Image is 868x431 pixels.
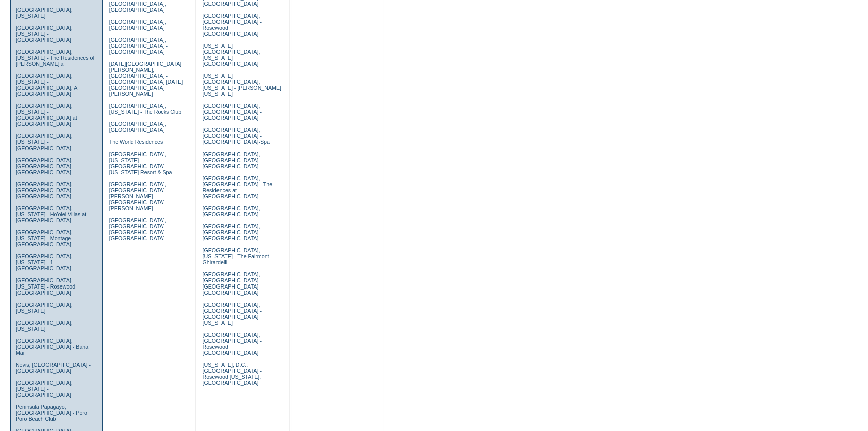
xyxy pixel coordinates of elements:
a: [GEOGRAPHIC_DATA], [GEOGRAPHIC_DATA] - Baha Mar [16,338,88,356]
a: [GEOGRAPHIC_DATA], [GEOGRAPHIC_DATA] [109,1,166,13]
a: [GEOGRAPHIC_DATA], [US_STATE] [16,7,73,19]
a: [GEOGRAPHIC_DATA], [GEOGRAPHIC_DATA] - Rosewood [GEOGRAPHIC_DATA] [202,13,261,37]
a: [GEOGRAPHIC_DATA], [US_STATE] - The Fairmont Ghirardelli [202,247,269,265]
a: [GEOGRAPHIC_DATA], [GEOGRAPHIC_DATA] - [GEOGRAPHIC_DATA] [202,151,261,169]
a: [GEOGRAPHIC_DATA], [US_STATE] - [GEOGRAPHIC_DATA] [16,25,73,43]
a: [DATE][GEOGRAPHIC_DATA][PERSON_NAME], [GEOGRAPHIC_DATA] - [GEOGRAPHIC_DATA] [DATE][GEOGRAPHIC_DAT... [109,61,183,97]
a: [GEOGRAPHIC_DATA], [US_STATE] - Rosewood [GEOGRAPHIC_DATA] [16,277,75,296]
a: [GEOGRAPHIC_DATA], [GEOGRAPHIC_DATA] [109,19,166,31]
a: [GEOGRAPHIC_DATA], [US_STATE] - Montage [GEOGRAPHIC_DATA] [16,229,73,247]
a: The World Residences [109,139,163,145]
a: [GEOGRAPHIC_DATA], [GEOGRAPHIC_DATA] - [GEOGRAPHIC_DATA]-Spa [202,127,269,145]
a: [GEOGRAPHIC_DATA], [GEOGRAPHIC_DATA] - [GEOGRAPHIC_DATA] [202,103,261,121]
a: [GEOGRAPHIC_DATA], [GEOGRAPHIC_DATA] - [GEOGRAPHIC_DATA] [202,223,261,241]
a: [GEOGRAPHIC_DATA], [US_STATE] - The Rocks Club [109,103,182,115]
a: Nevis, [GEOGRAPHIC_DATA] - [GEOGRAPHIC_DATA] [16,362,91,374]
a: [US_STATE][GEOGRAPHIC_DATA], [US_STATE][GEOGRAPHIC_DATA] [202,43,260,67]
a: [GEOGRAPHIC_DATA], [US_STATE] - [GEOGRAPHIC_DATA], A [GEOGRAPHIC_DATA] [16,73,77,97]
a: Peninsula Papagayo, [GEOGRAPHIC_DATA] - Poro Poro Beach Club [16,404,87,422]
a: [GEOGRAPHIC_DATA], [GEOGRAPHIC_DATA] [202,205,260,217]
a: [US_STATE], D.C., [GEOGRAPHIC_DATA] - Rosewood [US_STATE], [GEOGRAPHIC_DATA] [202,362,261,386]
a: [GEOGRAPHIC_DATA], [US_STATE] - [GEOGRAPHIC_DATA] [16,133,73,151]
a: [GEOGRAPHIC_DATA], [US_STATE] - 1 [GEOGRAPHIC_DATA] [16,253,73,271]
a: [US_STATE][GEOGRAPHIC_DATA], [US_STATE] - [PERSON_NAME] [US_STATE] [202,73,281,97]
a: [GEOGRAPHIC_DATA], [GEOGRAPHIC_DATA] - [PERSON_NAME][GEOGRAPHIC_DATA][PERSON_NAME] [109,181,168,211]
a: [GEOGRAPHIC_DATA], [GEOGRAPHIC_DATA] - [GEOGRAPHIC_DATA] [GEOGRAPHIC_DATA] [109,217,168,241]
a: [GEOGRAPHIC_DATA], [GEOGRAPHIC_DATA] - [GEOGRAPHIC_DATA] [16,157,74,175]
a: [GEOGRAPHIC_DATA], [US_STATE] - The Residences of [PERSON_NAME]'a [16,49,95,67]
a: [GEOGRAPHIC_DATA], [US_STATE] - [GEOGRAPHIC_DATA] at [GEOGRAPHIC_DATA] [16,103,77,127]
a: [GEOGRAPHIC_DATA], [GEOGRAPHIC_DATA] [109,121,166,133]
a: [GEOGRAPHIC_DATA], [GEOGRAPHIC_DATA] - [GEOGRAPHIC_DATA] [109,37,168,55]
a: [GEOGRAPHIC_DATA], [US_STATE] - [GEOGRAPHIC_DATA] [US_STATE] Resort & Spa [109,151,172,175]
a: [GEOGRAPHIC_DATA], [GEOGRAPHIC_DATA] - Rosewood [GEOGRAPHIC_DATA] [202,332,261,356]
a: [GEOGRAPHIC_DATA], [US_STATE] - Ho'olei Villas at [GEOGRAPHIC_DATA] [16,205,86,223]
a: [GEOGRAPHIC_DATA], [GEOGRAPHIC_DATA] - [GEOGRAPHIC_DATA] [US_STATE] [202,302,261,326]
a: [GEOGRAPHIC_DATA], [US_STATE] - [GEOGRAPHIC_DATA] [16,380,73,398]
a: [GEOGRAPHIC_DATA], [GEOGRAPHIC_DATA] - The Residences at [GEOGRAPHIC_DATA] [202,175,272,199]
a: [GEOGRAPHIC_DATA], [US_STATE] [16,302,73,314]
a: [GEOGRAPHIC_DATA], [GEOGRAPHIC_DATA] - [GEOGRAPHIC_DATA] [16,181,74,199]
a: [GEOGRAPHIC_DATA], [GEOGRAPHIC_DATA] - [GEOGRAPHIC_DATA] [GEOGRAPHIC_DATA] [202,271,261,296]
a: [GEOGRAPHIC_DATA], [US_STATE] [16,320,73,332]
